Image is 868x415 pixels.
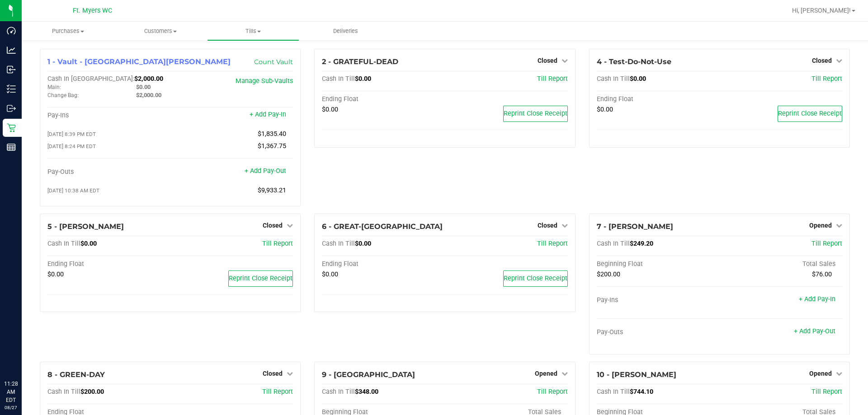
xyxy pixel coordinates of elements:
span: [DATE] 8:39 PM EDT [47,131,96,137]
inline-svg: Inventory [7,84,16,93]
div: Ending Float [597,95,720,103]
span: Cash In Till [322,388,355,396]
span: 10 - [PERSON_NAME] [597,370,676,379]
span: $9,933.21 [258,187,286,194]
button: Reprint Close Receipt [778,106,842,122]
span: $0.00 [80,240,97,247]
span: 5 - [PERSON_NAME] [47,222,124,231]
span: $249.20 [630,240,653,247]
a: Deliveries [299,22,392,41]
span: Cash In Till [47,388,80,396]
span: 6 - GREAT-[GEOGRAPHIC_DATA] [322,222,443,231]
span: Closed [538,57,557,64]
span: Closed [263,222,283,229]
button: Reprint Close Receipt [503,270,568,287]
span: $1,367.75 [258,142,286,150]
a: Purchases [22,22,114,41]
a: Tills [207,22,300,41]
span: Reprint Close Receipt [504,275,567,282]
span: Opened [809,222,832,229]
span: 2 - GRATEFUL-DEAD [322,57,398,66]
a: Till Report [537,240,568,247]
div: Pay-Outs [47,168,170,176]
span: Opened [809,370,832,377]
p: 11:28 AM EDT [4,380,18,404]
inline-svg: Inbound [7,65,16,74]
a: Customers [114,22,207,41]
button: Reprint Close Receipt [228,270,293,287]
a: + Add Pay-Out [794,327,835,335]
span: 9 - [GEOGRAPHIC_DATA] [322,370,415,379]
span: $2,000.00 [136,92,161,98]
span: Reprint Close Receipt [229,275,292,282]
span: $200.00 [597,270,620,278]
span: Cash In Till [597,388,630,396]
div: Ending Float [47,260,170,268]
a: Till Report [811,388,842,396]
span: $0.00 [136,84,151,90]
span: Cash In Till [597,240,630,247]
span: 7 - [PERSON_NAME] [597,222,673,231]
a: Till Report [811,75,842,83]
span: $0.00 [597,106,613,113]
div: Beginning Float [597,260,720,268]
span: Reprint Close Receipt [778,110,842,117]
span: Cash In Till [322,75,355,83]
span: $1,835.40 [258,130,286,138]
inline-svg: Retail [7,123,16,132]
div: Pay-Ins [597,296,720,304]
p: 08/27 [4,404,18,411]
div: Ending Float [322,95,445,103]
span: Tills [208,27,299,35]
span: 8 - GREEN-DAY [47,370,105,379]
span: Closed [263,370,283,377]
a: Till Report [811,240,842,247]
span: Closed [812,57,832,64]
inline-svg: Analytics [7,46,16,55]
span: $0.00 [355,240,371,247]
span: Cash In Till [322,240,355,247]
div: Pay-Ins [47,112,170,120]
span: $0.00 [47,270,64,278]
span: $0.00 [322,106,338,113]
a: Till Report [537,388,568,396]
inline-svg: Reports [7,143,16,152]
button: Reprint Close Receipt [503,106,568,122]
inline-svg: Dashboard [7,26,16,35]
span: Opened [535,370,557,377]
a: + Add Pay-Out [245,167,286,175]
a: Till Report [262,240,293,247]
a: Till Report [262,388,293,396]
span: Main: [47,84,61,90]
span: $0.00 [630,75,646,83]
a: Count Vault [254,58,293,66]
span: $0.00 [355,75,371,83]
span: Cash In Till [47,240,80,247]
inline-svg: Outbound [7,104,16,113]
span: Cash In [GEOGRAPHIC_DATA]: [47,75,134,83]
span: Purchases [22,27,114,35]
span: Change Bag: [47,92,79,98]
div: Total Sales [719,260,842,268]
span: Cash In Till [597,75,630,83]
span: Ft. Myers WC [73,7,112,14]
span: $76.00 [812,270,832,278]
span: $744.10 [630,388,653,396]
span: Customers [115,27,207,35]
a: Manage Sub-Vaults [236,77,293,85]
a: Till Report [537,75,568,83]
span: [DATE] 10:38 AM EDT [47,187,99,194]
div: Ending Float [322,260,445,268]
span: Deliveries [321,27,370,35]
iframe: Resource center [9,343,36,370]
a: + Add Pay-In [250,111,286,118]
span: $2,000.00 [134,75,163,83]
